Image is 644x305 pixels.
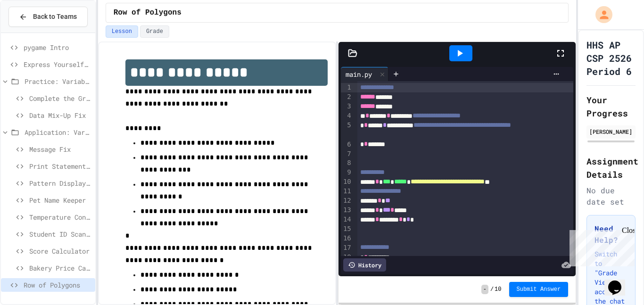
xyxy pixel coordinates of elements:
[341,253,353,262] div: 18
[586,4,615,25] div: My Account
[586,155,636,181] h2: Assignment Details
[140,25,169,38] button: Grade
[29,93,91,103] span: Complete the Greeting
[594,223,627,246] h3: Need Help?
[341,224,353,234] div: 15
[341,243,353,253] div: 17
[586,38,636,78] h1: HHS AP CSP 2526 Period 6
[341,234,353,243] div: 16
[29,195,91,205] span: Pet Name Keeper
[24,42,91,52] span: pygame Intro
[24,280,91,290] span: Row of Polygons
[341,168,353,177] div: 9
[341,111,353,121] div: 4
[29,263,91,273] span: Bakery Price Calculator
[566,226,635,266] iframe: chat widget
[341,140,353,149] div: 6
[25,127,91,137] span: Application: Variables/Print
[114,7,182,18] span: Row of Polygons
[29,110,91,120] span: Data Mix-Up Fix
[341,177,353,187] div: 10
[341,149,353,159] div: 7
[586,185,636,207] div: No due date set
[341,102,353,111] div: 3
[586,93,636,120] h2: Your Progress
[341,92,353,102] div: 2
[341,69,377,79] div: main.py
[341,121,353,140] div: 5
[509,282,569,297] button: Submit Answer
[341,158,353,168] div: 8
[341,215,353,224] div: 14
[29,246,91,256] span: Score Calculator
[341,206,353,215] div: 13
[490,286,494,293] span: /
[495,286,501,293] span: 10
[341,196,353,206] div: 12
[481,285,488,294] span: -
[24,59,91,69] span: Express Yourself in Python!
[106,25,138,38] button: Lesson
[8,7,88,27] button: Back to Teams
[29,144,91,154] span: Message Fix
[25,76,91,86] span: Practice: Variables/Print
[33,12,77,22] span: Back to Teams
[341,83,353,92] div: 1
[604,267,635,296] iframe: chat widget
[29,212,91,222] span: Temperature Converter
[341,67,388,81] div: main.py
[29,229,91,239] span: Student ID Scanner
[29,161,91,171] span: Print Statement Repair
[517,286,561,293] span: Submit Answer
[343,258,386,272] div: History
[29,178,91,188] span: Pattern Display Challenge
[589,127,633,136] div: [PERSON_NAME]
[341,187,353,196] div: 11
[4,4,65,60] div: Chat with us now!Close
